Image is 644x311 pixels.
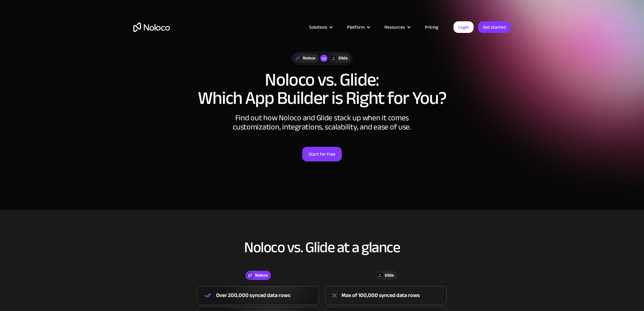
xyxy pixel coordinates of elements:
a: Pricing [417,23,446,31]
div: Solutions [302,23,339,31]
div: Find out how Noloco and Glide stack up when it comes customization, integrations, scalability, an... [231,113,413,132]
a: Get started [478,21,511,33]
div: Max of 100,000 synced data rows [341,291,420,300]
div: Glide [385,272,394,279]
a: Start for free [302,147,342,161]
h1: Noloco vs. Glide: Which App Builder is Right for You? [133,71,511,107]
div: Platform [339,23,377,31]
h2: Noloco vs. Glide at a glance [133,239,511,256]
a: home [133,23,170,32]
div: Over 200,000 synced data rows [216,291,290,300]
div: Resources [377,23,417,31]
div: Glide [338,55,348,62]
div: Platform [347,23,365,31]
div: Noloco [303,55,316,62]
div: Solutions [309,23,327,31]
div: vs [320,55,327,62]
div: Resources [384,23,405,31]
a: Login [453,21,474,33]
div: Noloco [255,272,268,279]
